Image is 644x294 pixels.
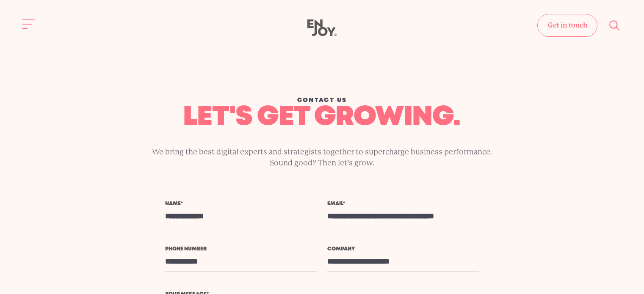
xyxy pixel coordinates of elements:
[537,14,597,37] a: Get in touch
[20,15,38,33] button: Site navigation
[183,105,460,129] span: let's get growing.
[327,201,479,206] label: Email
[165,201,317,206] label: Name
[144,96,501,105] div: Contact us
[327,247,479,252] label: Company
[144,147,501,169] p: We bring the best digital experts and strategists together to supercharge business performance. S...
[165,247,317,252] label: Phone number
[606,16,624,34] button: Site search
